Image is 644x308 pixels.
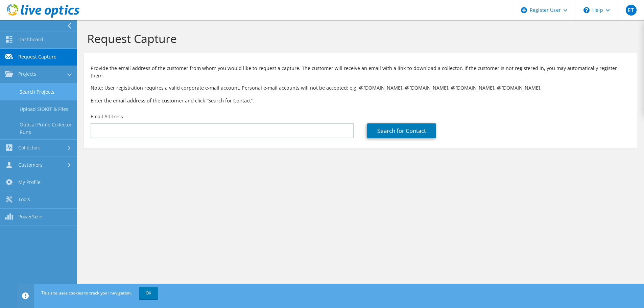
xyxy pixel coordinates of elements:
[87,31,630,46] h1: Request Capture
[41,290,132,296] span: This site uses cookies to track your navigation.
[626,5,637,16] span: ET
[139,287,158,299] a: OK
[583,7,590,13] svg: \n
[91,113,123,120] label: Email Address
[91,97,630,104] h3: Enter the email address of the customer and click “Search for Contact”.
[91,65,630,79] p: Provide the email address of the customer from whom you would like to request a capture. The cust...
[367,123,436,138] a: Search for Contact
[91,84,630,92] p: Note: User registration requires a valid corporate e-mail account. Personal e-mail accounts will ...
